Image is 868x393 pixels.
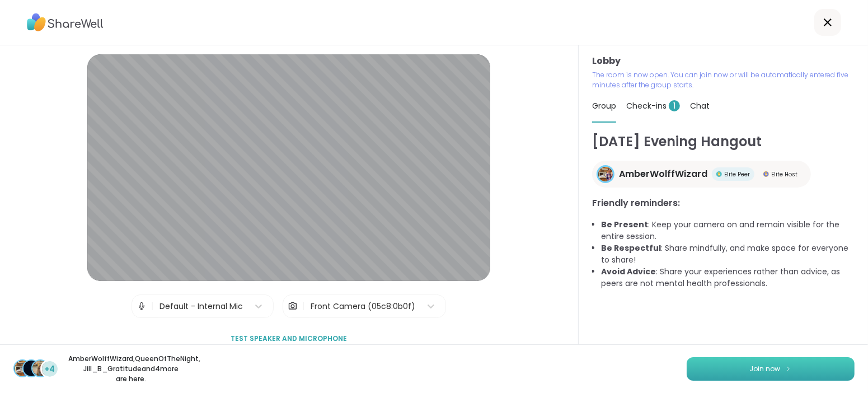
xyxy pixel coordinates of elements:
[601,242,661,254] b: Be Respectful
[592,161,811,188] a: AmberWolffWizardAmberWolffWizardElite PeerElite PeerElite HostElite Host
[288,295,298,317] img: Camera
[687,357,855,381] button: Join now
[151,295,154,317] span: |
[601,242,855,266] li: : Share mindfully, and make space for everyone to share!
[24,361,39,376] img: QueenOfTheNight
[724,170,750,179] span: Elite Peer
[311,301,415,312] div: Front Camera (05c8:0b0f)
[598,167,613,181] img: AmberWolffWizard
[226,327,351,350] button: Test speaker and microphone
[785,366,792,372] img: ShareWell Logomark
[592,196,855,210] h3: Friendly reminders:
[601,266,855,289] li: : Share your experiences rather than advice, as peers are not mental health professionals.
[68,354,194,384] p: AmberWolffWizard , QueenOfTheNight , Jill_B_Gratitude and 4 more are here.
[601,219,855,242] li: : Keep your camera on and remain visible for the entire session.
[231,334,347,344] span: Test speaker and microphone
[137,295,147,317] img: Microphone
[592,132,855,152] h1: [DATE] Evening Hangout
[669,100,680,111] span: 1
[750,364,781,374] span: Join now
[601,266,656,277] b: Avoid Advice
[771,170,797,179] span: Elite Host
[592,100,616,111] span: Group
[763,171,769,177] img: Elite Host
[302,295,305,317] span: |
[601,219,648,230] b: Be Present
[15,361,30,376] img: AmberWolffWizard
[690,100,710,111] span: Chat
[32,361,48,376] img: Jill_B_Gratitude
[159,301,243,312] div: Default - Internal Mic
[716,171,722,177] img: Elite Peer
[27,10,104,35] img: ShareWell Logo
[45,363,55,375] span: +4
[626,100,680,111] span: Check-ins
[619,167,707,181] span: AmberWolffWizard
[592,54,855,68] h3: Lobby
[592,70,855,90] p: The room is now open. You can join now or will be automatically entered five minutes after the gr...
